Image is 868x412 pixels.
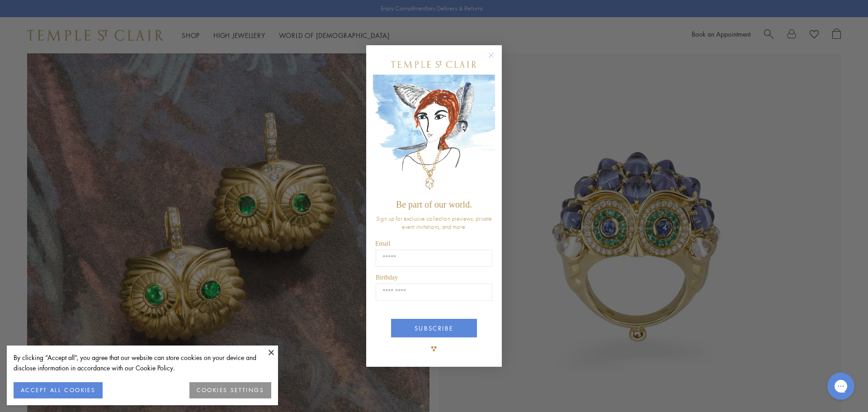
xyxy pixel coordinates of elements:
button: COOKIES SETTINGS [189,382,271,398]
span: Be part of our world. [396,199,472,209]
img: Temple St. Clair [391,61,477,68]
span: Email [375,240,390,247]
input: Email [376,250,492,267]
img: TSC [425,340,443,358]
div: By clicking “Accept all”, you agree that our website can store cookies on your device and disclos... [14,352,271,373]
span: Sign up for exclusive collection previews, private event invitations, and more. [376,214,492,231]
img: c4a9eb12-d91a-4d4a-8ee0-386386f4f338.jpeg [373,75,495,195]
button: Close dialog [490,54,501,66]
button: SUBSCRIBE [391,319,477,337]
span: Birthday [376,274,398,281]
button: ACCEPT ALL COOKIES [14,382,103,398]
iframe: Gorgias live chat messenger [823,369,859,403]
